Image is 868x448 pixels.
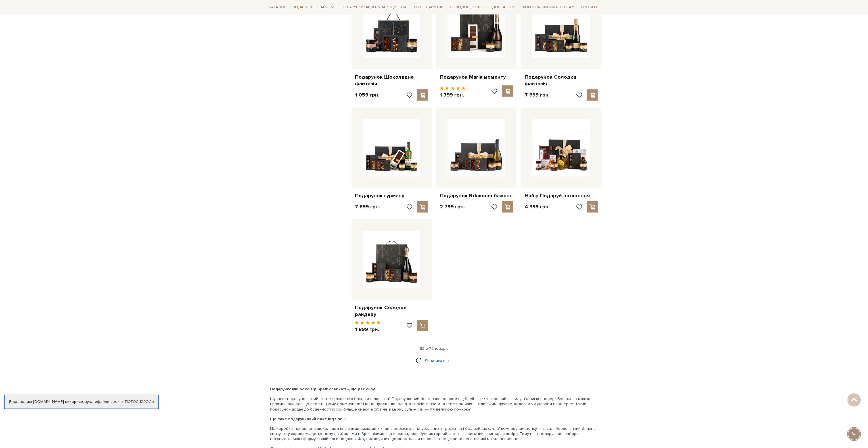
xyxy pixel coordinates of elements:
[264,346,604,351] div: 63 з 72 товарів
[524,192,598,199] a: Набір Подаруй натхнення
[270,426,598,442] p: Це коробка, наповнена шоколадом із різними смаками, які ми створюємо з натуральних інгредієнтів і...
[338,3,408,12] a: Подарунки на День народження
[355,192,428,199] a: Подарунок гурману
[579,3,601,12] a: Про Spell
[355,304,428,318] a: Подарунок Солодке рандеву
[524,92,549,98] p: 7 699 грн.
[267,3,288,12] a: Каталог
[416,356,453,366] a: Дивитися ще
[410,3,445,12] a: Ідеї подарунків
[440,192,513,199] a: Подарунок Втілювач бажань
[524,74,598,87] a: Подарунок Солодка фантазія
[270,396,598,412] p: Шукаєте подарунок, який скаже більше ніж банальна листівка? Подарунковий бокс із шоколадом від Sp...
[440,74,513,80] a: Подарунок Магія моменту
[355,204,380,210] p: 7 699 грн.
[355,92,379,98] p: 1 059 грн.
[521,3,577,12] a: Корпоративним клієнтам
[270,416,347,421] b: Що таке подарунковий бокс від Spell?
[97,399,123,404] a: файли cookie
[270,387,375,392] b: Подарунковий бокс від Spell: слабкість, що дає силу
[440,92,465,98] p: 1 799 грн.
[355,74,428,87] a: Подарунок Шоколадна фантазія
[290,3,336,12] a: Подарункові набори
[5,399,158,404] div: Я дозволяю [DOMAIN_NAME] використовувати
[447,2,519,12] a: Солодощі з експрес-доставкою
[440,204,465,210] p: 2 799 грн.
[355,326,381,333] p: 1 899 грн.
[125,399,154,404] a: Погоджуюсь
[524,204,549,210] p: 4 399 грн.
